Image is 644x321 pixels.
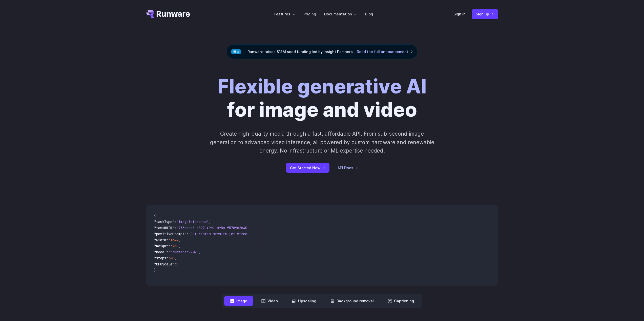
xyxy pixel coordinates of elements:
a: Go to / [146,10,190,18]
span: "CFGScale" [154,262,174,266]
span: : [174,262,176,266]
span: : [170,244,172,248]
span: , [178,244,180,248]
span: "steps" [154,256,168,260]
span: 768 [172,244,178,248]
span: "height" [154,244,170,248]
button: Video [255,296,284,306]
span: : [168,250,170,254]
a: Get Started Now [286,163,329,173]
span: , [209,219,211,224]
span: "model" [154,250,168,254]
button: Background removal [324,296,380,306]
span: 5 [176,262,178,266]
span: : [174,226,176,230]
span: "width" [154,238,168,242]
a: Sign in [453,11,466,17]
span: , [199,250,201,254]
button: Image [224,296,253,306]
span: 1344 [170,238,178,242]
span: "taskUUID" [154,226,174,230]
span: , [174,256,176,260]
span: : [186,232,189,236]
span: : [168,238,170,242]
label: Features [274,11,295,17]
a: Pricing [303,11,316,17]
a: Sign up [472,9,498,19]
span: : [174,219,176,224]
span: 40 [170,256,174,260]
label: Documentation [324,11,357,17]
span: , [178,238,180,242]
h1: for image and video [218,75,427,121]
span: "taskType" [154,219,174,224]
span: "runware:97@2" [170,250,199,254]
a: API Docs [338,165,358,171]
span: "positivePrompt" [154,232,186,236]
button: Captioning [382,296,420,306]
span: "Futuristic stealth jet streaking through a neon-lit cityscape with glowing purple exhaust" [189,232,373,236]
a: Read the full announcement [357,49,413,55]
p: Create high-quality media through a fast, affordable API. From sub-second image generation to adv... [209,130,435,155]
button: Upscaling [286,296,322,306]
span: "imageInference" [176,219,209,224]
span: "7f3ebcb6-b897-49e1-b98c-f5789d2d40d7" [176,226,253,230]
strong: Flexible generative AI [218,75,427,98]
span: { [154,213,156,218]
a: Blog [365,11,373,17]
span: } [154,268,156,273]
div: Runware raises $13M seed funding led by Insight Partners [226,44,418,59]
span: : [168,256,170,260]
